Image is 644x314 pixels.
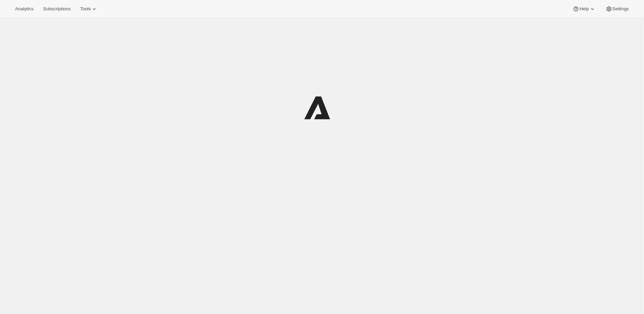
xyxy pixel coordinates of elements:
span: Subscriptions [43,6,70,12]
span: Tools [80,6,91,12]
button: Settings [601,4,633,14]
button: Analytics [11,4,37,14]
span: Settings [612,6,629,12]
button: Tools [76,4,102,14]
span: Help [579,6,589,12]
button: Help [568,4,600,14]
span: Analytics [15,6,33,12]
button: Subscriptions [39,4,75,14]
